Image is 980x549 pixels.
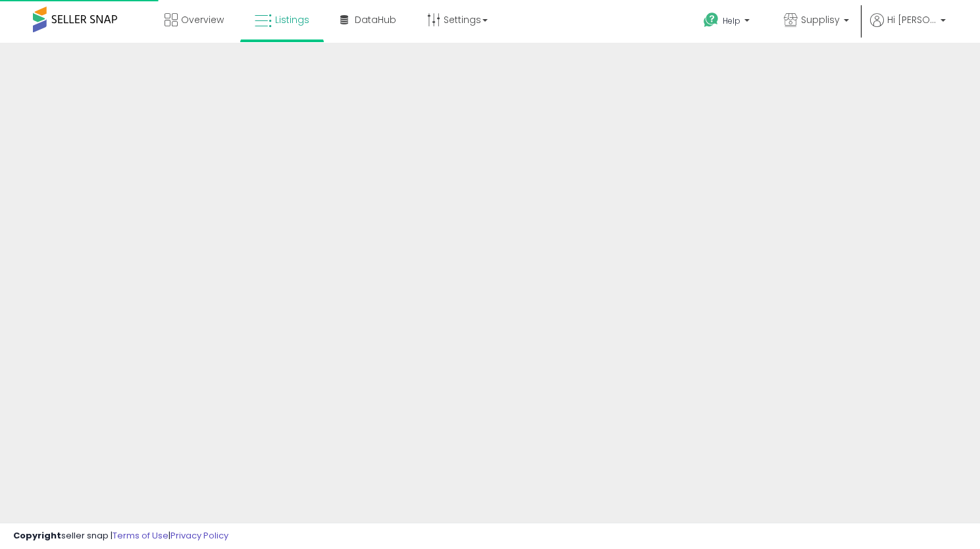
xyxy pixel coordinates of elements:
span: Hi [PERSON_NAME] [887,13,937,26]
span: Overview [181,13,224,26]
span: DataHub [355,13,396,26]
a: Hi [PERSON_NAME] [870,13,946,43]
div: seller snap | | [13,530,228,542]
span: Supplisy [801,13,840,26]
i: Get Help [703,12,719,28]
a: Privacy Policy [170,529,228,542]
span: Help [723,15,740,26]
a: Terms of Use [113,529,168,542]
a: Help [693,2,763,43]
strong: Copyright [13,529,61,542]
span: Listings [275,13,309,26]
